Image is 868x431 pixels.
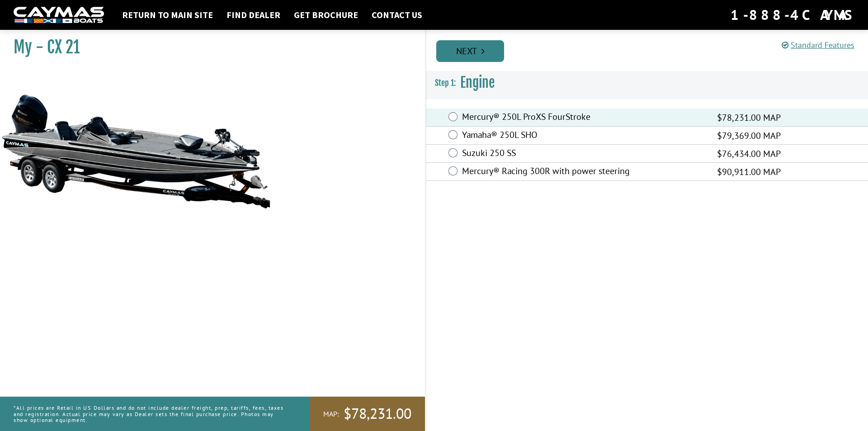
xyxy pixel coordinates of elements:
[731,5,854,25] div: 1-888-4CAYMAS
[717,129,781,142] span: $79,369.00 MAP
[323,409,339,419] span: MAP:
[462,147,706,161] label: Suzuki 250 SS
[344,404,411,423] span: $78,231.00
[367,9,427,21] a: Contact Us
[14,7,104,24] img: white-logo-c9c8dbefe5ff5ceceb0f0178aa75bf4bb51f6bca0971e226c86eb53dfe498488.png
[462,111,706,124] label: Mercury® 250L ProXS FourStroke
[462,166,706,179] label: Mercury® Racing 300R with power steering
[118,9,217,21] a: Return to main site
[14,400,289,427] p: *All prices are Retail in US Dollars and do not include dealer freight, prep, tariffs, fees, taxe...
[222,9,285,21] a: Find Dealer
[310,397,425,431] a: MAP:$78,231.00
[434,39,868,62] ul: Pagination
[436,40,504,62] a: Next
[717,165,781,179] span: $90,911.00 MAP
[14,37,402,57] h1: My - CX 21
[717,147,781,161] span: $76,434.00 MAP
[717,111,781,124] span: $78,231.00 MAP
[782,40,854,50] a: Standard Features
[426,66,868,99] h3: Engine
[289,9,363,21] a: Get Brochure
[462,129,706,142] label: Yamaha® 250L SHO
